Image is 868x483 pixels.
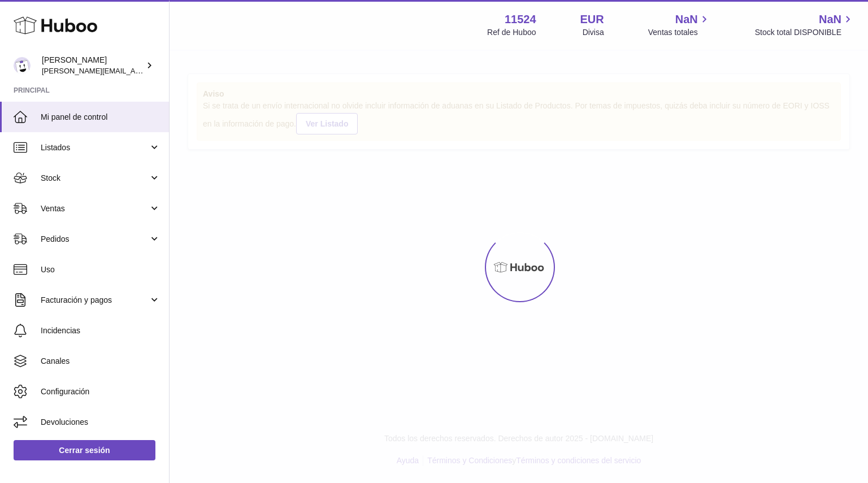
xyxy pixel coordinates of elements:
[580,12,604,27] strong: EUR
[648,27,711,38] span: Ventas totales
[14,57,31,74] img: marie@teitv.com
[42,55,144,76] div: [PERSON_NAME]
[14,440,155,460] a: Cerrar sesión
[41,142,149,153] span: Listados
[41,325,160,336] span: Incidencias
[41,173,149,184] span: Stock
[42,66,227,75] span: [PERSON_NAME][EMAIL_ADDRESS][DOMAIN_NAME]
[41,417,160,428] span: Devoluciones
[648,12,711,38] a: NaN Ventas totales
[41,356,160,367] span: Canales
[819,12,841,27] span: NaN
[583,27,604,38] div: Divisa
[41,234,149,245] span: Pedidos
[41,295,149,306] span: Facturación y pagos
[41,112,160,123] span: Mi panel de control
[505,12,536,27] strong: 11524
[755,12,854,38] a: NaN Stock total DISPONIBLE
[41,264,160,275] span: Uso
[41,203,149,214] span: Ventas
[755,27,854,38] span: Stock total DISPONIBLE
[675,12,698,27] span: NaN
[41,386,160,397] span: Configuración
[487,27,536,38] div: Ref de Huboo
